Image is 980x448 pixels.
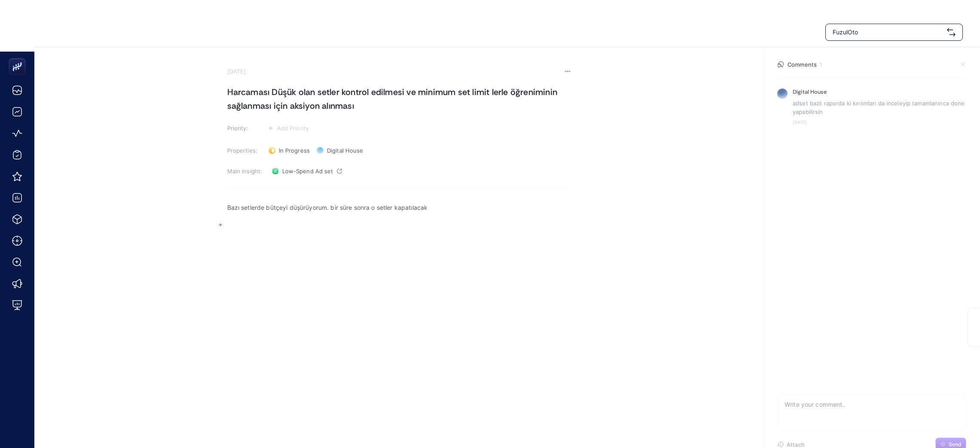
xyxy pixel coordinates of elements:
p: Bazı setlerde bütçeyi düşürüyorum. bir süre sonra o setler kapatılacak [227,203,571,213]
span: FuzulOto [833,28,943,37]
a: Low-Spend Ad set [269,164,345,178]
span: Attach [787,441,805,448]
h3: Priority: [227,125,263,132]
h1: Harcaması Düşük olan setler kontrol edilmesi ve minimum set limit lerle öğreniminin sağlanması iç... [227,85,571,113]
h5: Digital House [793,89,827,95]
data: 1 [819,61,822,68]
time: [DATE] [793,120,966,125]
button: Add Priority [265,123,312,133]
h3: Properties: [227,147,263,154]
span: In Progress [279,147,310,154]
div: Rich Text Editor. Editing area: main [227,197,571,369]
h3: Main insight: [227,168,263,175]
span: Send [949,441,962,448]
span: Low-Spend Ad set [282,168,333,175]
h4: Comments [788,61,817,68]
img: svg%3e [947,28,956,37]
time: [DATE] [227,68,246,75]
span: Add Priority [277,125,309,132]
p: adset bazlı raporda ki kırılımları da inceleyip tamamlanınca done yapabilirsin [793,99,966,116]
span: Digital House [327,147,363,154]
